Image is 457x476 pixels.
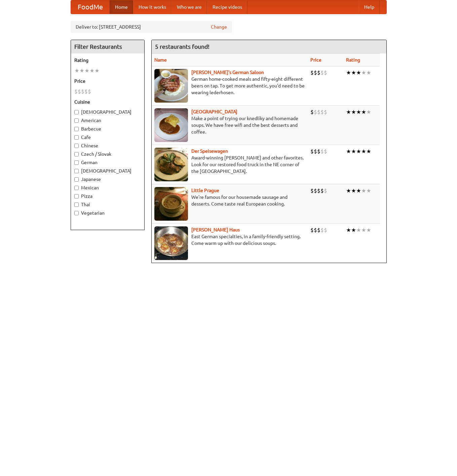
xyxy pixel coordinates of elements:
[351,108,356,116] li: ★
[154,69,188,103] img: esthers.jpg
[154,148,188,181] img: speisewagen.jpg
[89,67,94,74] li: ★
[359,0,380,14] a: Help
[154,187,188,221] img: littleprague.jpg
[81,88,84,95] li: $
[74,78,141,84] h5: Price
[88,88,91,95] li: $
[74,125,141,132] label: Barbecue
[314,226,317,234] li: $
[366,187,371,194] li: ★
[154,194,305,207] p: We're famous for our housemade sausage and desserts. Come taste real European cooking.
[74,186,79,190] input: Mexican
[314,187,317,194] li: $
[71,0,110,14] a: FoodMe
[74,110,79,114] input: [DEMOGRAPHIC_DATA]
[320,226,324,234] li: $
[84,88,88,95] li: $
[317,148,320,155] li: $
[172,0,207,14] a: Who we are
[74,169,79,173] input: [DEMOGRAPHIC_DATA]
[207,0,247,14] a: Recipe videos
[74,67,79,74] li: ★
[310,69,314,76] li: $
[191,109,237,114] a: [GEOGRAPHIC_DATA]
[154,154,305,175] p: Award-winning [PERSON_NAME] and other favorites. Look for our restored food truck in the NE corne...
[320,108,324,116] li: $
[310,57,321,63] a: Price
[317,69,320,76] li: $
[74,118,79,123] input: American
[74,57,141,64] h5: Rating
[154,57,167,63] a: Name
[356,187,361,194] li: ★
[191,148,228,154] a: Der Speisewagen
[74,134,141,141] label: Cafe
[310,226,314,234] li: $
[74,151,141,157] label: Czech / Slovak
[346,148,351,155] li: ★
[324,148,327,155] li: $
[356,108,361,116] li: ★
[74,193,141,199] label: Pizza
[191,227,240,232] a: [PERSON_NAME] Haus
[310,148,314,155] li: $
[356,226,361,234] li: ★
[74,177,79,182] input: Japanese
[74,194,79,198] input: Pizza
[314,69,317,76] li: $
[366,226,371,234] li: ★
[191,188,219,193] a: Little Prague
[356,69,361,76] li: ★
[78,88,81,95] li: $
[346,226,351,234] li: ★
[361,187,366,194] li: ★
[310,187,314,194] li: $
[74,176,141,183] label: Japanese
[71,40,144,53] h4: Filter Restaurants
[324,108,327,116] li: $
[154,233,305,247] p: East German specialties, in a family-friendly setting. Come warm up with our delicious soups.
[317,226,320,234] li: $
[74,88,78,95] li: $
[361,226,366,234] li: ★
[110,0,133,14] a: Home
[74,117,141,124] label: American
[324,69,327,76] li: $
[361,108,366,116] li: ★
[366,108,371,116] li: ★
[74,144,79,148] input: Chinese
[346,57,360,63] a: Rating
[361,69,366,76] li: ★
[351,187,356,194] li: ★
[74,127,79,131] input: Barbecue
[74,152,79,156] input: Czech / Slovak
[74,109,141,115] label: [DEMOGRAPHIC_DATA]
[346,187,351,194] li: ★
[351,148,356,155] li: ★
[71,21,232,33] div: Deliver to: [STREET_ADDRESS]
[324,187,327,194] li: $
[320,148,324,155] li: $
[346,69,351,76] li: ★
[366,148,371,155] li: ★
[317,108,320,116] li: $
[154,115,305,135] p: Make a point of trying our knedlíky and homemade soups. We have free wifi and the best desserts a...
[191,70,264,75] a: [PERSON_NAME]'s German Saloon
[74,168,141,174] label: [DEMOGRAPHIC_DATA]
[74,99,141,105] h5: Cuisine
[310,108,314,116] li: $
[74,201,141,208] label: Thai
[94,67,100,74] li: ★
[84,67,89,74] li: ★
[74,210,141,216] label: Vegetarian
[154,108,188,142] img: czechpoint.jpg
[314,108,317,116] li: $
[361,148,366,155] li: ★
[346,108,351,116] li: ★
